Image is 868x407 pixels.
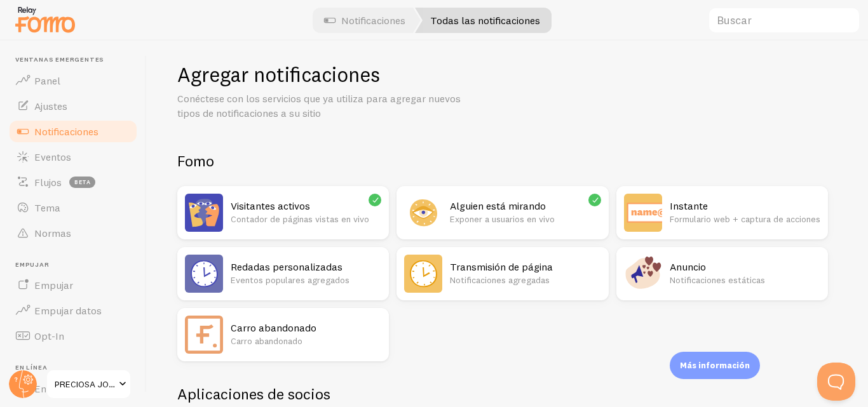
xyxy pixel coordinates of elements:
[670,213,820,225] font: Formulario web + captura de acciones
[231,274,349,286] font: Eventos populares agregados
[231,199,310,212] font: Visitantes activos
[450,199,546,212] font: Alguien está mirando
[8,272,139,298] a: Empujar
[450,260,553,273] font: Transmisión de página
[231,260,342,273] font: Redadas personalizadas
[177,62,380,87] font: Agregar notificaciones
[34,330,64,342] font: Opt-In
[8,119,139,144] a: Notificaciones
[450,274,550,286] font: Notificaciones agregadas
[15,55,104,63] font: Ventanas emergentes
[450,213,555,225] font: Exponer a usuarios en vivo
[817,363,855,401] iframe: Ayuda Scout Beacon - Abierto
[34,176,62,189] font: Flujos
[680,360,750,370] font: Más información
[185,194,223,232] img: Visitantes activos
[670,352,760,379] div: Más información
[15,363,47,371] font: En línea
[177,92,461,119] font: Conéctese con los servicios que ya utiliza para agregar nuevos tipos de notificaciones a su sitio
[46,369,132,399] a: PRECIOSA JOYERIA Y ACCESORIOS
[177,384,330,403] font: Aplicaciones de socios
[624,255,662,293] img: Anuncio
[8,323,139,349] a: Opt-In
[185,316,223,354] img: Carro abandonado
[34,304,102,317] font: Empujar datos
[8,170,139,195] a: Flujos beta
[13,3,77,36] img: fomo-relay-logo-orange.svg
[34,125,98,138] font: Notificaciones
[177,151,214,170] font: Fomo
[34,100,67,112] font: Ajustes
[670,199,708,212] font: Instante
[8,298,139,323] a: Empujar datos
[34,227,71,239] font: Normas
[55,378,196,390] font: PRECIOSA JOYERIA Y ACCESORIOS
[185,255,223,293] img: Redadas personalizadas
[8,93,139,119] a: Ajustes
[404,194,442,232] img: Alguien está mirando
[8,195,139,220] a: Tema
[231,321,316,334] font: Carro abandonado
[8,220,139,246] a: Normas
[34,150,71,163] font: Eventos
[34,279,73,291] font: Empujar
[670,274,765,286] font: Notificaciones estáticas
[74,178,91,185] font: beta
[34,74,60,87] font: Panel
[231,335,302,347] font: Carro abandonado
[8,144,139,170] a: Eventos
[34,201,60,214] font: Tema
[231,213,369,225] font: Contador de páginas vistas en vivo
[15,260,50,269] font: Empujar
[670,260,706,273] font: Anuncio
[8,68,139,93] a: Panel
[404,255,442,293] img: Transmisión de página
[624,194,662,232] img: Instante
